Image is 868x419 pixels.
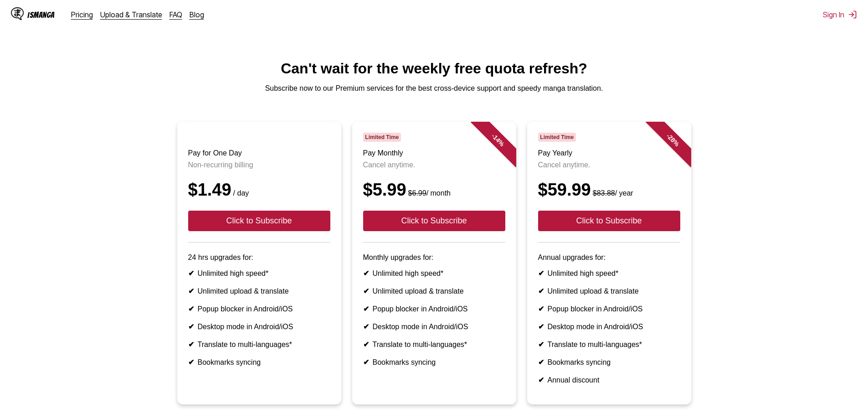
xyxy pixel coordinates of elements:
[363,358,505,367] li: Bookmarks syncing
[188,358,194,366] b: ✔
[538,287,544,295] b: ✔
[538,323,544,331] b: ✔
[363,269,369,277] b: ✔
[848,10,857,19] img: Sign out
[363,269,505,278] li: Unlimited high speed*
[188,287,194,295] b: ✔
[538,133,576,142] span: Limited Time
[363,287,505,295] li: Unlimited upload & translate
[188,269,330,278] li: Unlimited high speed*
[645,113,700,167] div: - 28 %
[363,323,369,331] b: ✔
[408,189,426,197] s: $6.99
[231,189,249,197] small: / day
[538,161,680,169] p: Cancel anytime.
[363,211,505,231] button: Click to Subscribe
[188,305,330,313] li: Popup blocker in Android/iOS
[406,189,451,197] small: / month
[188,253,330,262] p: 24 hrs upgrades for:
[470,113,525,167] div: - 14 %
[538,269,680,278] li: Unlimited high speed*
[188,340,330,349] li: Translate to multi-languages*
[363,340,505,349] li: Translate to multi-languages*
[591,189,633,197] small: / year
[190,10,204,19] a: Blog
[538,376,680,384] li: Annual discount
[363,322,505,331] li: Desktop mode in Android/iOS
[363,149,505,157] h3: Pay Monthly
[7,60,861,77] h1: Can't wait for the weekly free quota refresh?
[188,305,194,313] b: ✔
[188,180,330,200] div: $1.49
[188,323,194,331] b: ✔
[538,376,544,384] b: ✔
[363,287,369,295] b: ✔
[538,340,680,349] li: Translate to multi-languages*
[823,10,857,19] button: Sign In
[363,305,505,313] li: Popup blocker in Android/iOS
[363,133,401,142] span: Limited Time
[538,269,544,277] b: ✔
[7,84,861,93] p: Subscribe now to our Premium services for the best cross-device support and speedy manga translat...
[538,305,680,313] li: Popup blocker in Android/iOS
[100,10,162,19] a: Upload & Translate
[363,161,505,169] p: Cancel anytime.
[538,358,680,367] li: Bookmarks syncing
[538,287,680,295] li: Unlimited upload & translate
[363,305,369,313] b: ✔
[538,149,680,157] h3: Pay Yearly
[188,149,330,157] h3: Pay for One Day
[188,161,330,169] p: Non-recurring billing
[188,269,194,277] b: ✔
[538,211,680,231] button: Click to Subscribe
[538,358,544,366] b: ✔
[188,322,330,331] li: Desktop mode in Android/iOS
[11,7,71,22] a: IsManga LogoIsManga
[363,180,505,200] div: $5.99
[169,10,182,19] a: FAQ
[538,180,680,200] div: $59.99
[188,287,330,295] li: Unlimited upload & translate
[188,358,330,367] li: Bookmarks syncing
[538,253,680,262] p: Annual upgrades for:
[363,358,369,366] b: ✔
[11,7,24,20] img: IsManga Logo
[27,10,55,19] div: IsManga
[593,189,615,197] s: $83.88
[363,253,505,262] p: Monthly upgrades for:
[538,305,544,313] b: ✔
[538,341,544,348] b: ✔
[363,341,369,348] b: ✔
[188,211,330,231] button: Click to Subscribe
[71,10,93,19] a: Pricing
[188,341,194,348] b: ✔
[538,322,680,331] li: Desktop mode in Android/iOS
